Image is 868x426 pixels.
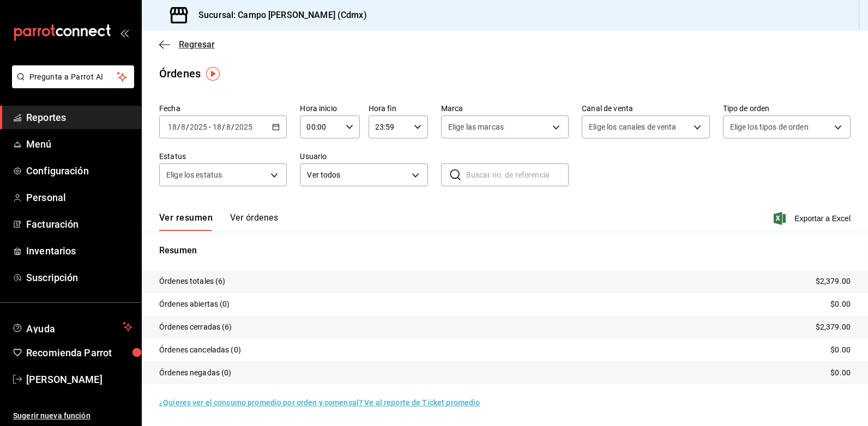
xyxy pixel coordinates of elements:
[466,164,569,186] input: Buscar no. de referencia
[159,39,215,50] button: Regresar
[231,123,234,131] span: /
[226,123,231,131] input: --
[230,212,278,231] button: Ver órdenes
[816,321,851,333] p: $2,379.00
[159,299,230,310] p: Órdenes abiertas (0)
[190,9,367,22] h3: Sucursal: Campo [PERSON_NAME] (Cdmx)
[167,123,177,131] input: --
[209,123,211,131] span: -
[26,137,132,151] span: Menú
[12,65,134,88] button: Pregunta a Parrot AI
[830,344,851,356] p: $0.00
[179,39,215,50] span: Regresar
[369,105,428,112] label: Hora fin
[589,121,676,132] span: Elige los canales de venta
[159,344,241,356] p: Órdenes canceladas (0)
[159,367,232,379] p: Órdenes negadas (0)
[166,169,222,180] span: Elige los estatus
[26,110,132,125] span: Reportes
[189,123,208,131] input: ----
[29,71,117,83] span: Pregunta a Parrot AI
[159,244,851,257] p: Resumen
[26,345,132,360] span: Recomienda Parrot
[159,65,201,82] div: Órdenes
[234,123,253,131] input: ----
[159,105,287,112] label: Fecha
[816,276,851,287] p: $2,379.00
[26,217,132,232] span: Facturación
[159,212,213,231] button: Ver resumen
[730,121,809,132] span: Elige los tipos de orden
[300,105,359,112] label: Hora inicio
[180,123,186,131] input: --
[448,121,504,132] span: Elige las marcas
[830,299,851,310] p: $0.00
[26,270,132,285] span: Suscripción
[723,105,851,112] label: Tipo de orden
[441,105,569,112] label: Marca
[13,410,132,422] span: Sugerir nueva función
[26,372,132,387] span: [PERSON_NAME]
[307,169,407,181] span: Ver todos
[159,398,480,407] a: ¿Quieres ver el consumo promedio por orden y comensal? Ve al reporte de Ticket promedio
[159,276,226,287] p: Órdenes totales (6)
[159,153,287,160] label: Estatus
[26,163,132,178] span: Configuración
[206,67,220,81] img: Tooltip marker
[8,79,134,90] a: Pregunta a Parrot AI
[26,244,132,258] span: Inventarios
[186,123,189,131] span: /
[830,367,851,379] p: $0.00
[159,212,278,231] div: navigation tabs
[26,320,118,333] span: Ayuda
[120,28,129,37] button: open_drawer_menu
[212,123,222,131] input: --
[776,212,851,225] button: Exportar a Excel
[177,123,180,131] span: /
[300,153,427,160] label: Usuario
[159,321,232,333] p: Órdenes cerradas (6)
[582,105,709,112] label: Canal de venta
[222,123,225,131] span: /
[26,190,132,205] span: Personal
